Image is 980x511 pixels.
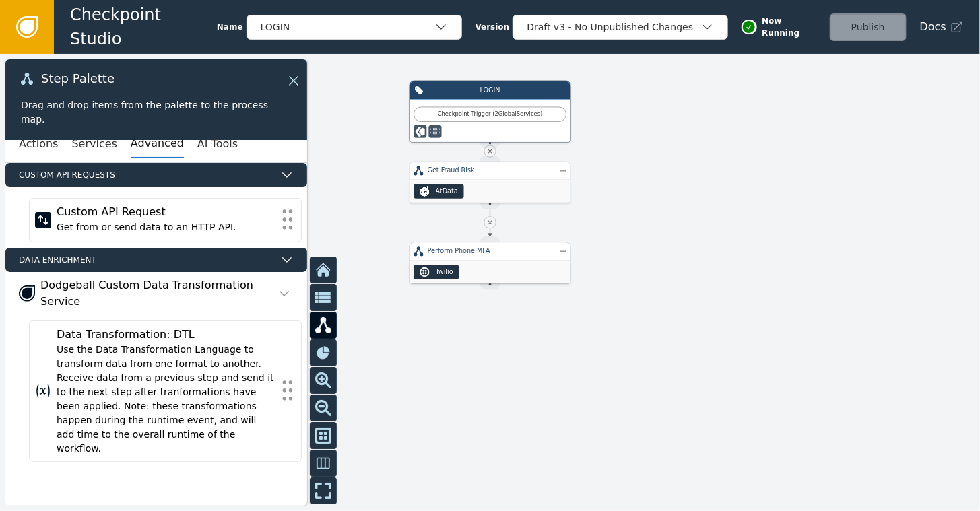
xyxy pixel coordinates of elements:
[71,130,117,158] button: Services
[57,327,274,343] div: Data Transformation: DTL
[21,98,292,127] div: Drag and drop items from the palette to the process map.
[247,15,462,40] button: LOGIN
[428,86,552,95] div: LOGIN
[57,343,274,456] div: Use the Data Transformation Language to transform data from one format to another. Receive data f...
[41,73,115,85] span: Step Palette
[19,254,275,266] span: Data Enrichment
[57,204,274,220] div: Custom API Request
[217,21,243,33] span: Name
[513,15,728,40] button: Draft v3 - No Unpublished Changes
[131,130,184,158] button: Advanced
[920,19,964,35] a: Docs
[436,267,453,277] div: Twilio
[70,3,217,51] span: Checkpoint Studio
[19,169,275,181] span: Custom API Requests
[19,130,58,158] button: Actions
[436,186,458,196] div: AtData
[527,20,700,34] div: Draft v3 - No Unpublished Changes
[40,277,277,310] div: Dodgeball Custom Data Transformation Service
[428,166,553,175] div: Get Fraud Risk
[920,19,946,35] span: Docs
[428,246,553,256] div: Perform Phone MFA
[476,21,510,33] span: Version
[762,15,820,39] span: Now Running
[57,220,274,234] div: Get from or send data to an HTTP API.
[197,130,238,158] button: AI Tools
[419,110,561,119] div: Checkpoint Trigger ( 2 Global Services )
[261,20,434,34] div: LOGIN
